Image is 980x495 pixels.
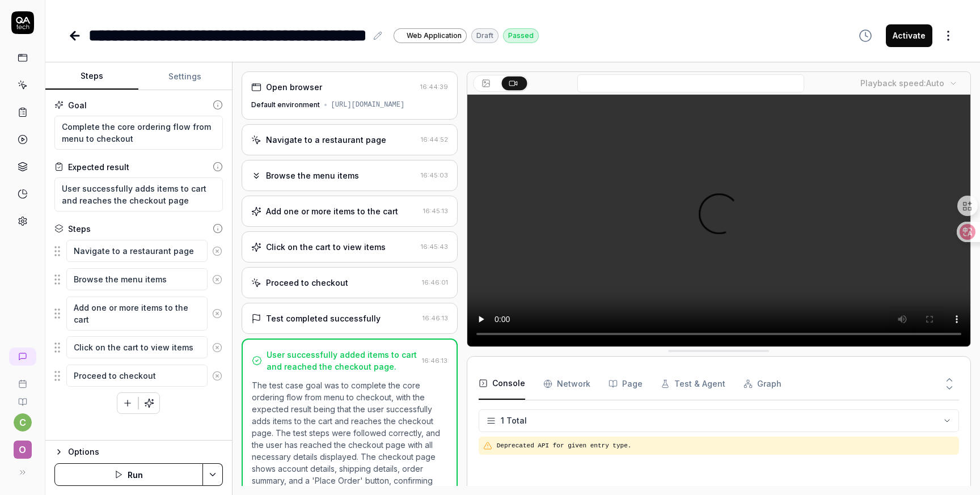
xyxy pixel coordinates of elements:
button: Settings [138,63,231,90]
div: Suggestions [54,268,223,291]
button: Options [54,445,223,459]
div: Expected result [68,161,129,173]
time: 16:45:13 [423,207,448,215]
time: 16:45:43 [421,243,448,251]
div: Navigate to a restaurant page [266,134,386,146]
div: Draft [471,28,499,43]
div: Suggestions [54,296,223,331]
span: o [14,441,32,459]
button: Remove step [208,365,227,387]
button: Remove step [208,302,227,325]
button: Graph [744,368,782,400]
button: Test & Agent [661,368,725,400]
button: Console [479,368,525,400]
a: Book a call with us [5,370,40,388]
button: Remove step [208,240,227,263]
a: New conversation [9,348,36,366]
button: View version history [852,24,879,47]
div: Test completed successfully [266,312,381,324]
time: 16:45:03 [421,171,448,179]
button: Network [543,368,590,400]
div: Browse the menu items [266,170,359,181]
button: c [14,413,32,431]
div: Proceed to checkout [266,277,348,289]
div: Click on the cart to view items [266,241,386,253]
div: User successfully added items to cart and reached the checkout page. [267,349,417,373]
div: Open browser [266,81,322,93]
button: Remove step [208,268,227,291]
time: 16:46:13 [423,314,448,322]
button: Remove step [208,336,227,359]
div: Suggestions [54,239,223,263]
div: [URL][DOMAIN_NAME] [331,100,405,110]
time: 16:44:52 [421,136,448,143]
button: Steps [45,63,138,90]
div: Suggestions [54,336,223,359]
a: Documentation [5,388,40,407]
button: Run [54,463,203,486]
button: Activate [886,24,932,47]
div: Goal [68,99,87,111]
time: 16:46:13 [422,357,447,365]
button: o [5,431,40,461]
time: 16:44:39 [420,83,448,91]
pre: Deprecated API for given entry type. [497,441,954,451]
div: Steps [68,223,91,235]
a: Web Application [394,28,467,43]
button: Page [609,368,643,400]
div: Passed [503,28,539,43]
time: 16:46:01 [422,278,448,286]
div: Playback speed: [860,77,944,89]
span: Web Application [407,31,462,41]
div: Suggestions [54,364,223,388]
div: Default environment [251,100,320,110]
div: Options [68,445,223,459]
div: Add one or more items to the cart [266,205,398,217]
